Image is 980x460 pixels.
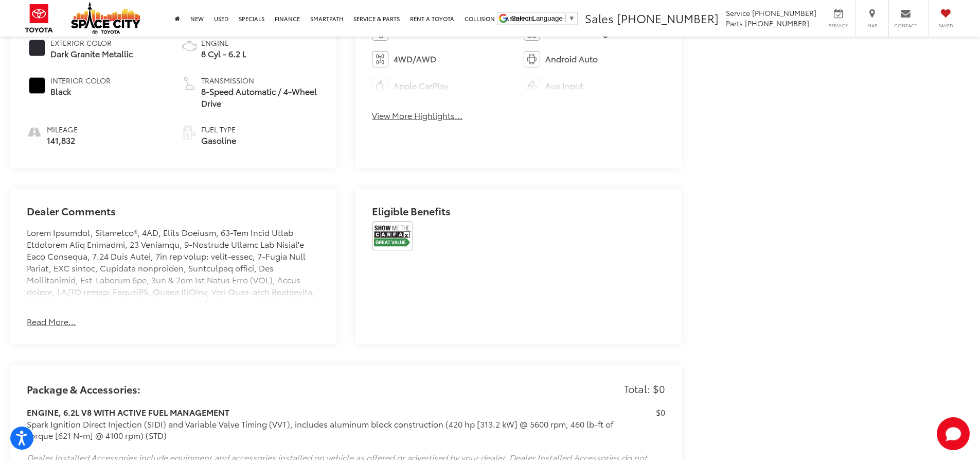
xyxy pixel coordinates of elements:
[511,14,575,22] a: Select Language​
[27,205,320,227] h2: Dealer Comments
[752,8,816,18] span: [PHONE_NUMBER]
[568,14,575,22] span: ▼
[617,10,719,26] span: [PHONE_NUMBER]
[47,124,78,134] span: Mileage
[565,14,566,22] span: ​
[894,22,917,29] span: Contact
[27,316,76,328] button: Read More...
[372,205,665,222] h2: Eligible Benefits
[511,14,563,22] span: Select Language
[937,417,970,450] svg: Start Chat
[937,417,970,450] button: Toggle Chat Window
[372,222,413,250] img: View CARFAX report
[29,40,45,56] span: #29282E
[201,48,246,60] span: 8 Cyl - 6.2 L
[50,38,133,48] span: Exterior Color
[27,383,140,395] h2: Package & Accessories:
[745,18,809,28] span: [PHONE_NUMBER]
[27,406,614,418] h3: ENGINE, 6.2L V8 WITH ACTIVE FUEL MANAGEMENT
[726,8,750,18] span: Service
[27,418,614,442] div: Spark Ignition Direct Injection (SIDI) and Variable Valve Timing (VVT), includes aluminum block c...
[29,77,45,94] span: #000000
[47,134,78,146] span: 141,832
[201,134,236,146] span: Gasoline
[201,38,246,48] span: Engine
[50,75,111,86] span: Interior Color
[861,22,883,29] span: Map
[585,10,614,26] span: Sales
[372,51,388,67] img: 4WD/AWD
[726,18,743,28] span: Parts
[201,124,236,134] span: Fuel Type
[656,406,665,418] p: $0
[624,381,665,396] p: Total: $0
[827,22,850,29] span: Service
[27,124,41,139] i: mileage icon
[71,2,140,34] img: Space City Toyota
[934,22,957,29] span: Saved
[201,86,320,109] span: 8-Speed Automatic / 4-Wheel Drive
[524,51,540,67] img: Android Auto
[50,48,133,60] span: Dark Granite Metallic
[50,86,111,97] span: Black
[27,227,320,304] div: Lorem Ipsumdol, Sitametco®, 4AD, Elits Doeiusm, 63-Tem Incid Utlab Etdolorem Aliq Enimadmi, 23 Ve...
[372,110,462,122] button: View More Highlights...
[201,75,320,86] span: Transmission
